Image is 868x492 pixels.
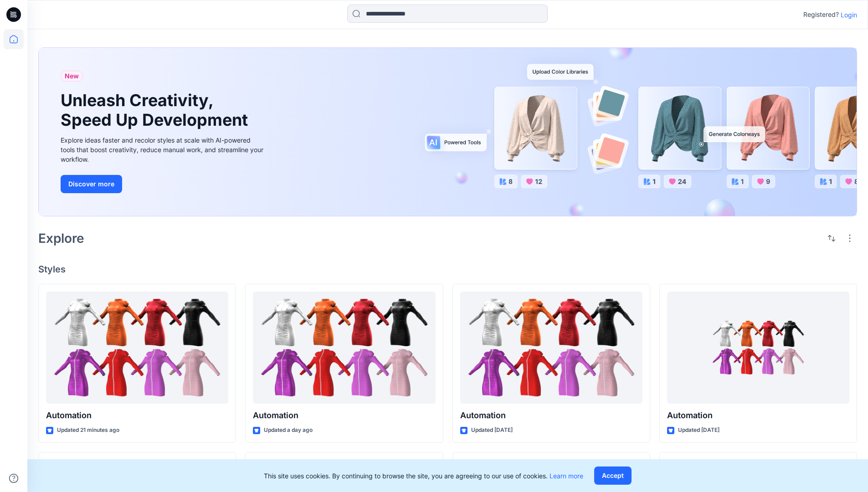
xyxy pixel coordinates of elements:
[667,292,849,404] a: Automation
[471,425,513,435] p: Updated [DATE]
[550,472,583,480] a: Learn more
[460,409,642,422] p: Automation
[667,409,849,422] p: Automation
[253,292,435,404] a: Automation
[46,292,228,404] a: Automation
[61,135,266,164] div: Explore ideas faster and recolor styles at scale with AI-powered tools that boost creativity, red...
[38,264,857,275] h4: Styles
[38,231,84,246] h2: Explore
[841,10,857,20] p: Login
[46,409,228,422] p: Automation
[61,175,266,193] a: Discover more
[65,71,79,82] span: New
[460,292,642,404] a: Automation
[61,91,252,130] h1: Unleash Creativity, Speed Up Development
[57,425,119,435] p: Updated 21 minutes ago
[678,425,719,435] p: Updated [DATE]
[61,175,122,193] button: Discover more
[264,425,313,435] p: Updated a day ago
[803,9,839,20] p: Registered?
[594,466,632,485] button: Accept
[253,409,435,422] p: Automation
[264,471,583,481] p: This site uses cookies. By continuing to browse the site, you are agreeing to our use of cookies.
